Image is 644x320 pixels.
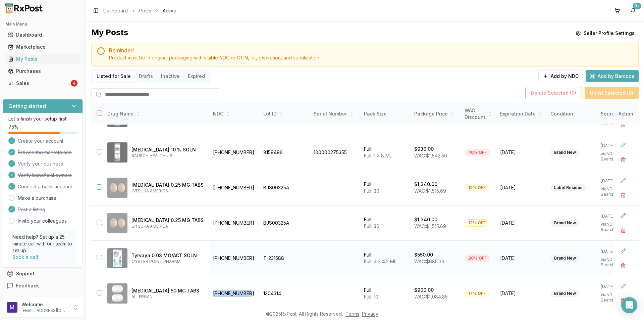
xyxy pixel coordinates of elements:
div: Expiration Date [500,110,542,117]
div: 12% OFF [465,219,489,227]
div: Sales [8,80,69,87]
a: Make a purchase [18,195,56,201]
button: Listed for Sale [93,71,135,82]
a: Marketplace [5,41,80,53]
span: WAC: $1,515.69 [414,188,446,194]
span: Full: 30 [364,223,379,229]
div: Brand New [550,219,580,227]
button: Expired [184,71,209,82]
div: Marketplace [8,44,77,50]
div: Dashboard [8,32,77,38]
p: $900.00 [414,287,434,293]
button: Delete [617,295,629,307]
button: Edit [617,280,629,292]
span: Create your account [18,138,63,144]
p: [EMAIL_ADDRESS][DOMAIN_NAME] [21,308,68,313]
button: Delete [617,189,629,201]
span: [DATE] [500,220,542,226]
p: [MEDICAL_DATA] 50 MG TABS [131,287,204,294]
button: Delete [617,224,629,236]
div: 20% OFF [465,255,490,262]
td: [PHONE_NUMBER] [209,276,259,311]
div: Open Intercom Messenger [621,297,637,313]
button: Delete [617,260,629,272]
button: Edit [617,210,629,222]
span: Active [163,7,176,14]
p: via NDC Search [601,186,626,197]
td: [PHONE_NUMBER] [209,135,259,170]
p: $550.00 [414,252,433,258]
p: $1,340.00 [414,181,437,188]
a: Book a call [12,254,38,260]
a: Sales4 [5,77,80,89]
td: [PHONE_NUMBER] [209,170,259,205]
div: Source [601,110,626,117]
a: Posts [139,7,151,14]
p: via NDC Search [601,292,626,303]
span: Full: 30 [364,188,379,194]
button: Purchases [3,66,83,77]
span: [DATE] [500,184,542,191]
h2: Main Menu [5,21,80,27]
button: Drafts [135,71,157,82]
div: 17% OFF [465,290,489,297]
button: Add by NDC [538,70,583,82]
div: Drug Name [107,110,204,117]
p: [DATE] [601,284,626,289]
p: BAUSCH HEALTH US [131,153,204,158]
a: Invite your colleagues [18,218,67,224]
img: Rexulti 0.25 MG TABS [107,178,127,198]
div: Label Residue [550,184,586,191]
img: RxPost Logo [3,3,46,13]
td: 8159496 [259,135,310,170]
div: Brand New [550,149,580,156]
p: $1,340.00 [414,216,437,223]
p: [MEDICAL_DATA] 10 % SOLN [131,146,204,153]
span: WAC: $1,084.85 [414,294,448,300]
span: Feedback [16,282,39,289]
button: Delete [617,154,629,166]
span: Verify beneficial owners [18,172,72,179]
button: Edit [617,174,629,186]
span: WAC: $1,515.69 [414,223,446,229]
button: Seller Profile Settings [572,27,639,39]
td: BJS00325A [259,205,310,241]
span: Full: 10 [364,294,378,300]
div: My Posts [8,56,77,62]
span: [DATE] [500,290,542,297]
span: WAC: $685.39 [414,259,444,264]
img: Tyrvaya 0.03 MG/ACT SOLN [107,248,127,268]
button: Dashboard [3,30,83,40]
span: 75 % [8,124,18,130]
td: Full [360,205,410,241]
span: Post a listing [18,206,45,213]
button: Feedback [3,280,83,292]
div: 40% OFF [465,149,490,156]
span: Verify your business [18,161,63,167]
td: BJS00325A [259,170,310,205]
td: Full [360,241,410,276]
span: WAC: $1,542.50 [414,153,447,158]
a: Privacy [362,311,378,317]
p: [DATE] [601,178,626,184]
p: Tyrvaya 0.03 MG/ACT SOLN [131,252,204,259]
p: Welcome [21,301,68,308]
div: Serial Number [314,110,356,117]
div: Purchases [8,68,77,75]
a: Dashboard [5,29,80,41]
td: 100000275355 [310,135,360,170]
img: Rexulti 0.25 MG TABS [107,213,127,233]
p: OYSTER POINT PHARMA [131,259,204,264]
button: Marketplace [3,42,83,52]
span: [DATE] [500,255,542,262]
td: Full [360,135,410,170]
button: Support [3,268,83,280]
span: Full: 2 x 4.2 ML [364,259,396,264]
button: Edit [617,245,629,257]
p: via NDC Search [601,222,626,232]
span: Full: 1 x 8 ML [364,153,392,158]
td: [PHONE_NUMBER] [209,205,259,241]
div: Brand New [550,290,580,297]
span: Connect a bank account [18,183,72,190]
div: Product must be in original packaging with visible NDC or GTIN, lot, expiration, and serialization. [109,54,633,61]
